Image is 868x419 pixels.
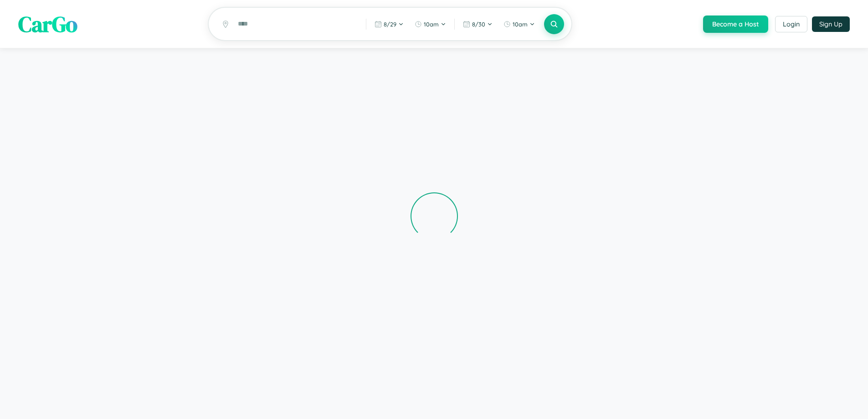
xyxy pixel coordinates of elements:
[513,21,528,28] span: 10am
[458,17,497,31] button: 8/30
[18,9,77,39] span: CarGo
[370,17,408,31] button: 8/29
[424,21,439,28] span: 10am
[775,16,807,32] button: Login
[472,21,485,28] span: 8 / 30
[499,17,539,31] button: 10am
[812,16,850,32] button: Sign Up
[410,17,451,31] button: 10am
[703,16,768,33] button: Become a Host
[384,21,396,28] span: 8 / 29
